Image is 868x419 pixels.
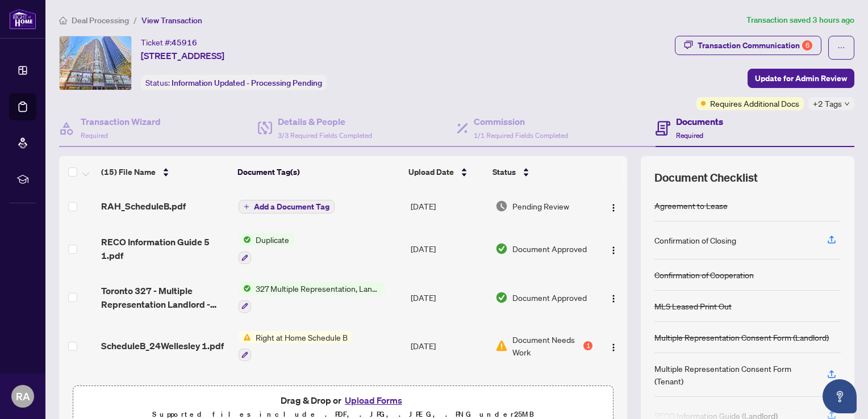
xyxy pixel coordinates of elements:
[512,333,581,358] span: Document Needs Work
[101,235,229,262] span: RECO Information Guide 5 1.pdf
[101,339,224,353] span: ScheduleB_24Wellesley 1.pdf
[813,97,842,110] span: +2 Tags
[72,15,129,26] span: Deal Processing
[133,14,137,27] li: /
[244,204,249,209] span: plus
[406,188,491,224] td: [DATE]
[823,379,857,413] button: Open asap
[474,115,568,128] h4: Commission
[239,331,352,362] button: Status IconRight at Home Schedule B
[748,69,854,88] button: Update for Admin Review
[81,131,108,140] span: Required
[239,233,251,246] img: Status Icon
[654,199,728,212] div: Agreement to Lease
[698,36,812,55] div: Transaction Communication
[676,115,723,128] h4: Documents
[97,156,233,188] th: (15) File Name
[278,131,372,140] span: 3/3 Required Fields Completed
[251,331,352,343] span: Right at Home Schedule B
[141,15,202,26] span: View Transaction
[172,78,322,88] span: Information Updated - Processing Pending
[254,203,329,211] span: Add a Document Tag
[710,97,799,110] span: Requires Additional Docs
[609,343,618,352] img: Logo
[239,199,335,214] button: Add a Document Tag
[512,291,587,304] span: Document Approved
[60,36,131,90] img: IMG-C12283064_1.jpg
[406,322,491,371] td: [DATE]
[101,166,156,178] span: (15) File Name
[9,9,36,30] img: logo
[251,233,294,246] span: Duplicate
[604,197,623,215] button: Logo
[251,282,386,295] span: 327 Multiple Representation, Landlord - Acknowledgement & Consent Disclosure
[406,370,491,419] td: [DATE]
[251,379,346,392] span: RECO Information Guide
[408,166,454,178] span: Upload Date
[495,200,508,212] img: Document Status
[141,75,327,90] div: Status:
[609,246,618,255] img: Logo
[141,36,197,49] div: Ticket #:
[101,199,186,213] span: RAH_ScheduleB.pdf
[676,131,703,140] span: Required
[654,269,754,281] div: Confirmation of Cooperation
[512,200,569,212] span: Pending Review
[406,273,491,322] td: [DATE]
[233,156,404,188] th: Document Tag(s)
[654,234,736,246] div: Confirmation of Closing
[755,69,847,87] span: Update for Admin Review
[239,200,335,213] button: Add a Document Tag
[654,170,758,186] span: Document Checklist
[604,240,623,258] button: Logo
[239,233,294,264] button: Status IconDuplicate
[583,341,592,350] div: 1
[239,331,251,343] img: Status Icon
[654,300,732,312] div: MLS Leased Print Out
[81,115,161,128] h4: Transaction Wizard
[474,131,568,140] span: 1/1 Required Fields Completed
[675,36,821,55] button: Transaction Communication6
[239,379,251,392] img: Status Icon
[59,16,67,24] span: home
[746,14,854,27] article: Transaction saved 3 hours ago
[278,115,372,128] h4: Details & People
[493,166,516,178] span: Status
[341,393,406,408] button: Upload Forms
[495,340,508,352] img: Document Status
[404,156,489,188] th: Upload Date
[281,393,406,408] span: Drag & Drop or
[101,284,229,311] span: Toronto 327 - Multiple Representation Landlord - Acknowledgement and Consent Disclosure 1.pdf
[837,44,845,52] span: ellipsis
[495,291,508,304] img: Document Status
[16,388,30,404] span: RA
[239,379,346,410] button: Status IconRECO Information Guide
[512,242,587,255] span: Document Approved
[609,294,618,303] img: Logo
[239,282,386,313] button: Status Icon327 Multiple Representation, Landlord - Acknowledgement & Consent Disclosure
[488,156,594,188] th: Status
[604,337,623,355] button: Logo
[406,224,491,273] td: [DATE]
[495,242,508,255] img: Document Status
[654,331,829,343] div: Multiple Representation Consent Form (Landlord)
[604,288,623,307] button: Logo
[172,37,197,48] span: 45916
[141,49,224,62] span: [STREET_ADDRESS]
[239,282,251,295] img: Status Icon
[844,101,850,107] span: down
[609,203,618,212] img: Logo
[802,40,812,51] div: 6
[654,362,813,387] div: Multiple Representation Consent Form (Tenant)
